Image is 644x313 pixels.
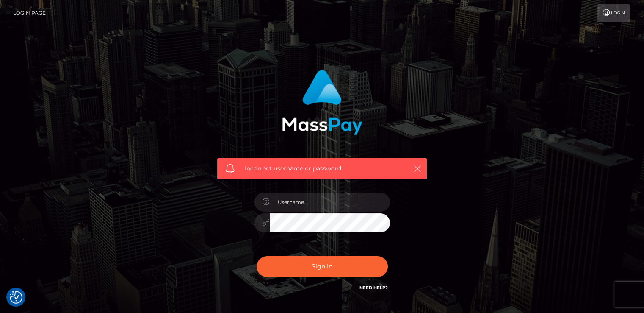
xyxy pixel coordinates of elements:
img: Revisit consent button [10,291,22,304]
a: Need Help? [359,285,388,291]
a: Login Page [13,4,46,22]
span: Incorrect username or password. [245,164,399,173]
input: Username... [270,193,390,212]
a: Login [597,4,630,22]
button: Sign in [257,256,388,277]
button: Consent Preferences [10,291,22,304]
img: MassPay Login [282,70,362,135]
